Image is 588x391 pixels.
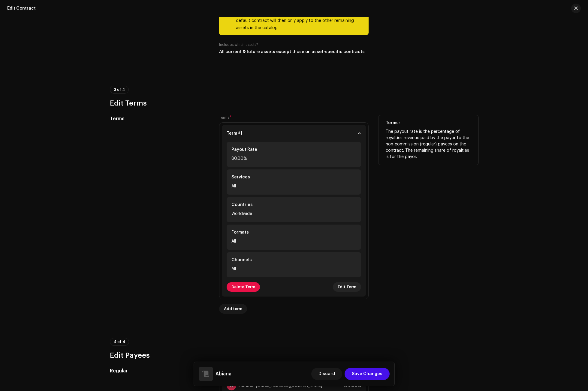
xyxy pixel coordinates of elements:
label: Terms [219,115,369,120]
h5: Terms [110,115,210,122]
span: 4 of 4 [114,340,125,344]
span: Save Changes [352,368,382,380]
span: Delete Term [231,281,255,293]
h3: Edit Payees [110,351,478,360]
p: Terms: [386,120,471,126]
span: 3 of 4 [114,88,125,91]
div: All [231,183,356,190]
h5: Regular [110,367,210,375]
button: Discard [311,368,342,380]
div: Countries [231,202,356,208]
div: Term #1 [227,131,242,136]
div: Payout Rate [231,147,356,153]
p: The payout rate is the percentage of royalties revenue paid by the payor to the non-commission (r... [386,129,471,160]
span: Edit Term [338,281,356,293]
label: Includes which assets? [219,42,258,47]
p-accordion-header: Term #1 [222,125,366,142]
div: Worldwide [231,210,356,217]
button: Save Changes [345,368,390,380]
button: Delete Term [227,282,260,292]
span: Discard [318,368,335,380]
h3: Edit Terms [110,98,478,108]
h5: Abiana [216,370,231,378]
span: Add term [224,303,242,315]
div: All [231,265,356,273]
button: Add term [219,304,247,314]
button: Edit Term [333,282,361,292]
div: Services [231,174,356,180]
p-accordion-content: Term #1 [222,142,366,297]
div: All current & future assets except those on asset-specific contracts [219,49,369,54]
div: 80.00% [231,155,356,162]
div: All [231,238,356,245]
div: Formats [231,229,356,235]
div: Channels [231,257,356,263]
